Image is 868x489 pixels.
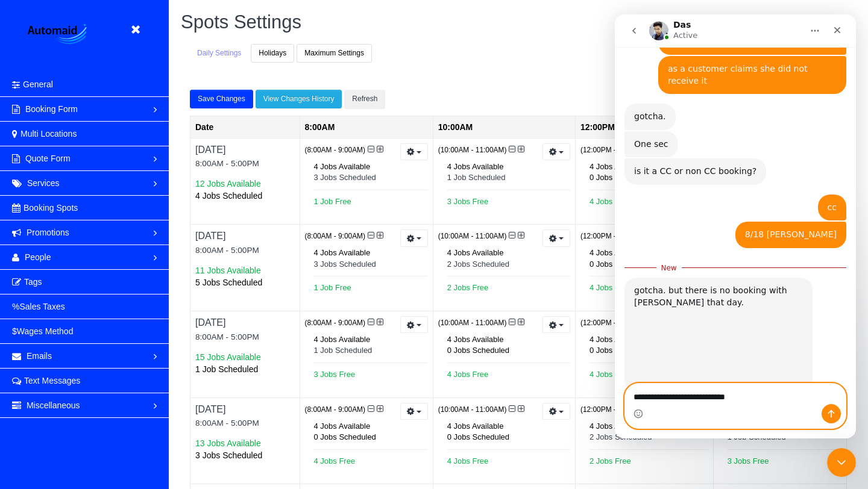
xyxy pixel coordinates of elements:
[438,146,507,154] small: (10:00AM - 11:00AM)
[314,335,371,344] span: 4 Jobs Available
[195,246,259,255] a: 8:00AM - 5:00PM
[438,405,507,414] small: (10:00AM - 11:00AM)
[590,370,631,379] span: 4 Jobs Free
[24,277,42,287] span: Tags
[27,228,69,237] span: Promotions
[20,129,77,139] span: Multi Locations
[827,448,856,477] iframe: Intercom live chat
[314,248,371,257] span: 4 Jobs Available
[447,370,489,379] span: 4 Jobs Free
[181,11,301,33] span: Spots Settings
[615,14,856,438] iframe: Intercom live chat
[25,154,71,163] span: Quote Form
[580,405,645,414] small: (12:00PM - 1:00PM)
[297,44,372,63] a: Maximum Settings
[447,197,489,206] span: 3 Jobs Free
[17,326,74,336] span: Wages Method
[27,178,60,188] span: Services
[447,346,509,355] span: 0 Jobs Scheduled
[305,319,365,327] small: (8:00AM - 9:00AM)
[314,162,371,171] span: 4 Jobs Available
[590,248,646,257] span: 4 Jobs Available
[195,352,261,362] span: 15 Jobs Available
[438,232,507,240] small: (10:00AM - 11:00AM)
[195,364,258,374] span: 1 Job Scheduled
[447,283,489,292] span: 2 Jobs Free
[438,319,507,327] small: (10:00AM - 11:00AM)
[305,146,365,154] small: (8:00AM - 9:00AM)
[714,12,737,39] a: 75
[314,283,351,292] span: 1 Job Free
[590,346,652,355] span: 0 Jobs Scheduled
[314,432,376,441] span: 0 Jobs Scheduled
[256,90,342,108] button: View Changes History
[195,231,225,241] a: [DATE]
[447,335,504,344] span: 4 Jobs Available
[590,456,631,466] span: 2 Jobs Free
[447,432,509,441] span: 0 Jobs Scheduled
[447,162,504,171] span: 4 Jobs Available
[576,116,714,138] td: 12:00PM
[195,191,262,201] span: 4 Jobs Scheduled
[195,438,261,448] span: 13 Jobs Available
[24,376,80,385] span: Text Messages
[314,346,373,355] a: 1 Job Scheduled
[590,260,652,269] span: 0 Jobs Scheduled
[195,332,259,341] a: 8:00AM - 5:00PM
[195,159,259,168] a: 8:00AM - 5:00PM
[305,405,365,414] small: (8:00AM - 9:00AM)
[314,370,356,379] span: 3 Jobs Free
[447,456,489,466] span: 4 Jobs Free
[25,104,78,114] span: Booking Form
[195,419,259,428] a: 8:00AM - 5:00PM
[195,266,261,275] span: 11 Jobs Available
[190,90,253,108] button: Save Changes
[590,422,646,431] span: 4 Jobs Available
[195,317,225,328] a: [DATE]
[447,248,504,257] span: 4 Jobs Available
[251,44,294,63] a: Holidays
[447,260,509,269] a: 2 Jobs Scheduled
[314,260,376,269] a: 3 Jobs Scheduled
[195,145,225,155] a: [DATE]
[590,162,646,171] span: 4 Jobs Available
[314,456,356,466] span: 4 Jobs Free
[344,90,385,108] button: Refresh
[314,197,351,206] span: 1 Job Free
[590,197,631,206] span: 4 Jobs Free
[190,45,248,62] a: Daily Settings
[580,232,645,240] small: (12:00PM - 1:00PM)
[590,173,652,182] span: 0 Jobs Scheduled
[580,146,645,154] small: (12:00PM - 1:00PM)
[314,173,376,182] a: 3 Jobs Scheduled
[195,179,261,188] span: 12 Jobs Available
[23,79,53,89] span: General
[728,456,769,466] span: 3 Jobs Free
[314,422,371,431] span: 4 Jobs Available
